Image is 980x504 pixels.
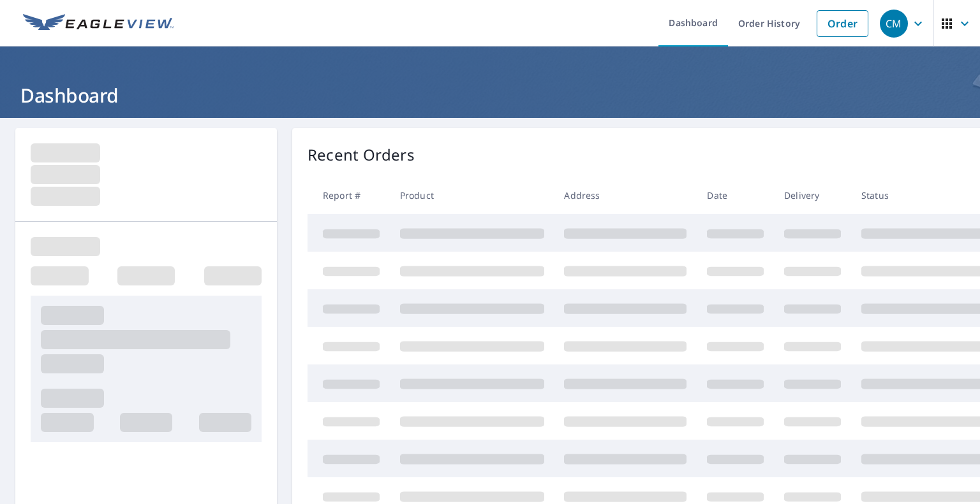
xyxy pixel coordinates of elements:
th: Delivery [774,176,851,214]
a: Order [817,10,868,37]
h1: Dashboard [15,82,965,108]
th: Report # [308,176,390,214]
p: Recent Orders [308,143,415,166]
th: Date [697,176,774,214]
th: Product [390,176,554,214]
th: Address [554,176,697,214]
div: CM [880,10,908,38]
img: EV Logo [23,14,174,33]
